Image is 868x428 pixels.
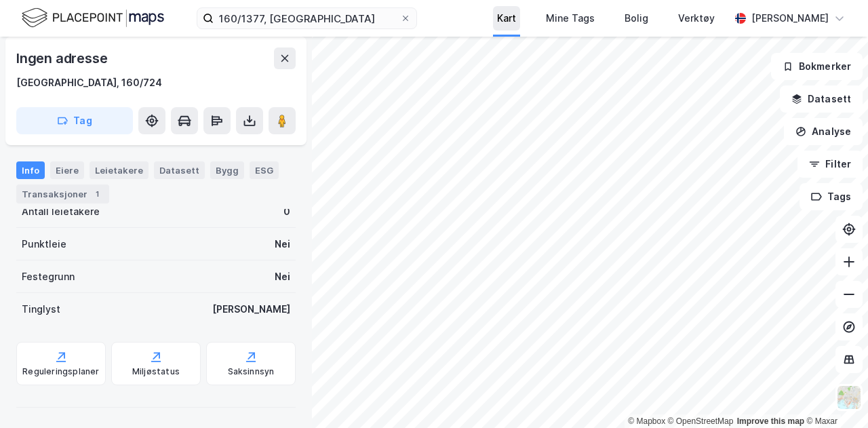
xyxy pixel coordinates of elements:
div: Miljøstatus [132,366,180,377]
div: [PERSON_NAME] [751,10,829,26]
button: Tags [800,183,863,210]
div: Kart [497,10,516,26]
div: Antall leietakere [22,203,100,220]
div: Bygg [210,161,244,179]
div: Ingen adresse [16,47,110,69]
div: Bolig [625,10,648,26]
div: Leietakere [90,161,149,179]
button: Datasett [780,85,863,113]
iframe: Chat Widget [800,363,868,428]
div: [GEOGRAPHIC_DATA], 160/724 [16,75,162,91]
div: Punktleie [22,236,66,252]
div: Datasett [154,161,205,179]
a: Mapbox [628,416,665,426]
button: Filter [797,151,863,178]
img: logo.f888ab2527a4732fd821a326f86c7f29.svg [22,6,164,30]
button: Bokmerker [771,53,863,80]
div: Saksinnsyn [228,366,275,377]
button: Tag [16,107,133,134]
div: Festegrunn [22,269,75,285]
input: Søk på adresse, matrikkel, gårdeiere, leietakere eller personer [214,8,400,28]
div: Info [16,161,45,179]
div: Eiere [50,161,84,179]
div: [PERSON_NAME] [212,301,290,317]
button: Analyse [784,118,863,145]
div: Mine Tags [546,10,595,26]
div: Nei [275,236,290,252]
div: ESG [250,161,279,179]
div: Tinglyst [22,301,60,317]
div: Kontrollprogram for chat [800,363,868,428]
div: Reguleringsplaner [22,366,99,377]
div: Transaksjoner [16,184,109,203]
div: 1 [90,187,104,201]
div: Verktøy [678,10,715,26]
div: 0 [283,203,290,220]
a: OpenStreetMap [668,416,734,426]
a: Improve this map [737,416,804,426]
div: Nei [275,269,290,285]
